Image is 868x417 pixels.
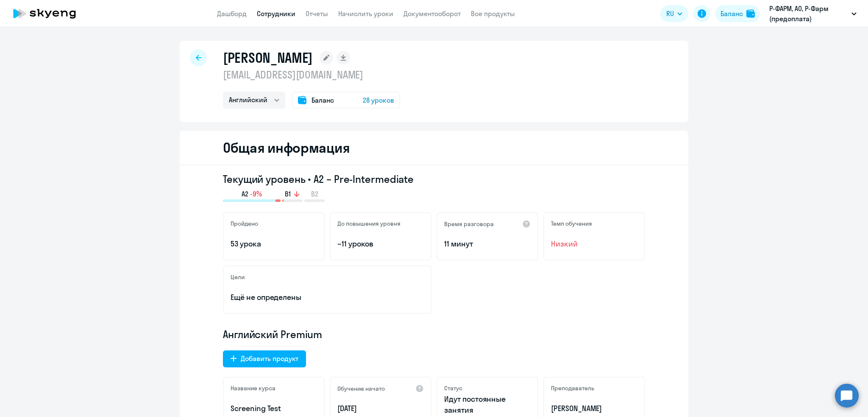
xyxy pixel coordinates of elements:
[444,238,531,249] p: 11 минут
[231,220,258,227] h5: Пройдено
[444,220,494,228] h5: Время разговора
[444,394,531,416] p: Идут постоянные занятия
[660,5,688,22] button: RU
[250,189,262,199] span: -9%
[257,9,295,18] a: Сотрудники
[337,238,424,249] p: ~11 уроков
[403,9,461,18] a: Документооборот
[242,189,248,199] span: A2
[241,353,298,364] div: Добавить продукт
[231,273,245,281] h5: Цели
[223,172,645,186] h3: Текущий уровень • A2 – Pre-Intermediate
[363,95,394,105] span: 28 уроков
[223,327,322,341] span: Английский Premium
[285,189,291,199] span: B1
[666,8,674,19] span: RU
[223,350,306,367] button: Добавить продукт
[231,238,317,249] p: 53 урока
[765,3,861,24] button: Р-ФАРМ, АО, Р-Фарм (предоплата)
[338,9,393,18] a: Начислить уроки
[223,49,313,66] h1: [PERSON_NAME]
[337,220,401,227] h5: До повышения уровня
[769,3,848,24] p: Р-ФАРМ, АО, Р-Фарм (предоплата)
[551,403,637,414] p: [PERSON_NAME]
[231,292,424,303] p: Ещё не определены
[223,68,400,81] p: [EMAIL_ADDRESS][DOMAIN_NAME]
[223,139,350,156] h2: Общая информация
[551,384,594,392] h5: Преподаватель
[746,9,755,18] img: balance
[471,9,515,18] a: Все продукты
[444,384,462,392] h5: Статус
[312,95,334,105] span: Баланс
[721,8,743,19] div: Баланс
[551,220,592,227] h5: Темп обучения
[217,9,247,18] a: Дашборд
[551,238,637,249] span: Низкий
[231,384,275,392] h5: Название курса
[306,9,328,18] a: Отчеты
[337,385,385,392] h5: Обучение начато
[311,189,318,199] span: B2
[231,403,317,414] p: Screening Test
[715,5,760,22] button: Балансbalance
[337,403,424,414] p: [DATE]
